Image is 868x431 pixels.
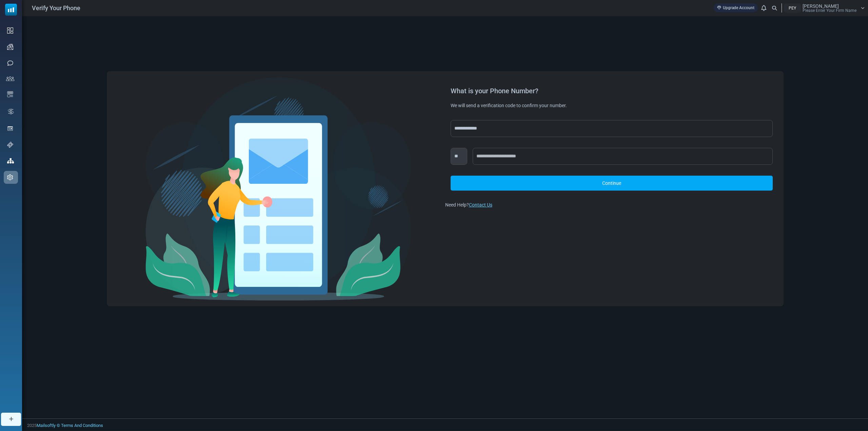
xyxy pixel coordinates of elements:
div: What is your Phone Number? [451,87,773,94]
img: contacts-icon.svg [6,76,14,81]
a: Mailsoftly © [37,423,60,428]
img: mailsoftly_icon_blue_white.svg [5,4,17,16]
img: sms-icon.png [7,60,13,66]
span: Verify Your Phone [32,3,80,13]
img: settings-icon.svg [7,174,13,180]
a: Contact Us [469,202,492,208]
img: support-icon.svg [7,142,13,148]
a: Continue [451,176,773,191]
img: email-templates-icon.svg [7,91,13,97]
span: Please Enter Your Firm Name [803,8,856,13]
span: [PERSON_NAME] [803,4,839,8]
div: Need Help? [445,201,778,209]
footer: 2025 [22,418,868,431]
a: Terms And Conditions [61,423,103,428]
a: Upgrade Account [714,3,758,12]
img: landing_pages.svg [7,125,13,132]
img: workflow.svg [7,107,15,115]
a: PEY [PERSON_NAME] Please Enter Your Firm Name [784,3,865,13]
div: We will send a verification code to confirm your number. [451,102,773,109]
img: campaigns-icon.png [7,44,13,50]
span: translation missing: en.layouts.footer.terms_and_conditions [61,423,103,428]
div: PEY [784,3,801,13]
img: dashboard-icon.svg [7,27,13,34]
